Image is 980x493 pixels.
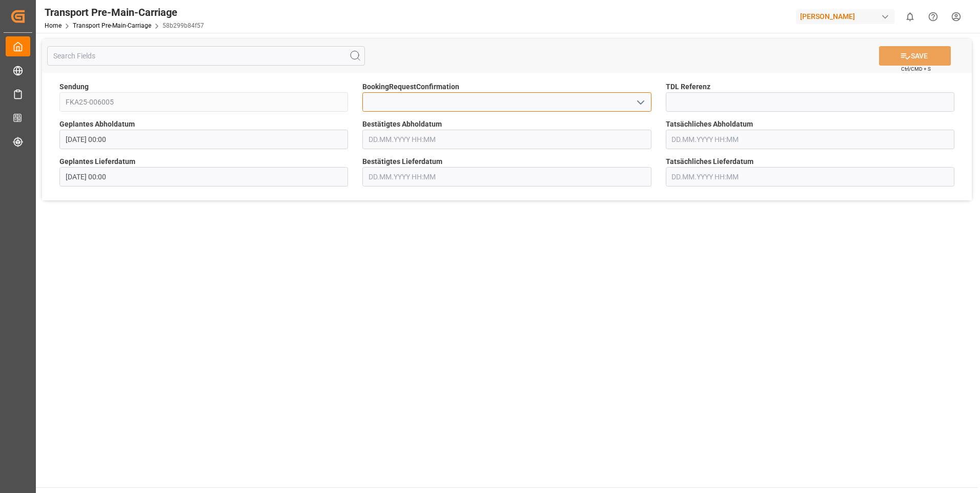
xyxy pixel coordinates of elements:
[796,7,899,26] button: [PERSON_NAME]
[59,81,89,92] span: Sendung
[362,156,442,167] span: Bestätigtes Lieferdatum
[45,5,204,20] div: Transport Pre-Main-Carriage
[59,156,135,167] span: Geplantes Lieferdatum
[879,46,951,66] button: SAVE
[59,130,348,149] input: DD.MM.YYYY HH:MM
[922,5,945,28] button: Help Center
[666,119,753,130] span: Tatsächliches Abholdatum
[47,46,365,66] input: Search Fields
[666,81,710,92] span: TDL Referenz
[666,130,954,149] input: DD.MM.YYYY HH:MM
[666,156,753,167] span: Tatsächliches Lieferdatum
[362,81,459,92] span: BookingRequestConfirmation
[666,167,954,187] input: DD.MM.YYYY HH:MM
[899,5,922,28] button: show 0 new notifications
[901,65,931,73] span: Ctrl/CMD + S
[362,167,651,187] input: DD.MM.YYYY HH:MM
[73,22,151,29] a: Transport Pre-Main-Carriage
[362,119,442,130] span: Bestätigtes Abholdatum
[632,94,647,110] button: open menu
[45,22,62,29] a: Home
[59,119,135,130] span: Geplantes Abholdatum
[796,9,894,24] div: [PERSON_NAME]
[59,167,348,187] input: DD.MM.YYYY HH:MM
[362,130,651,149] input: DD.MM.YYYY HH:MM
